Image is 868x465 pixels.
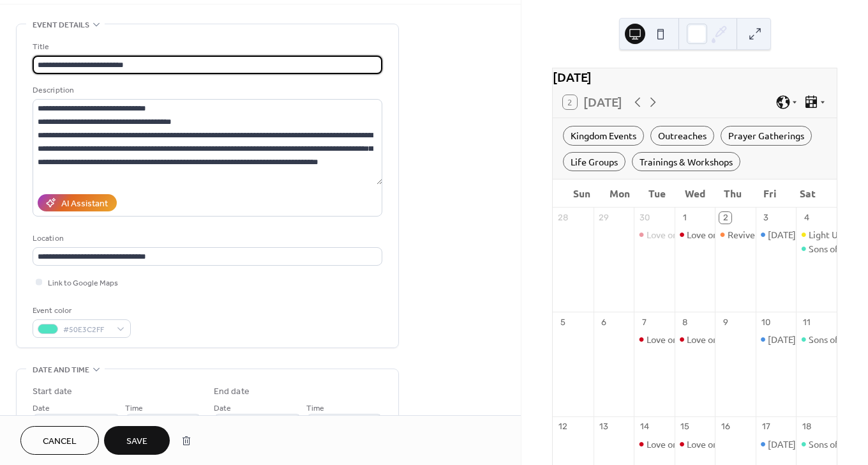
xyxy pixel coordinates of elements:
div: 7 [638,316,650,328]
div: Kingdom Events [563,126,644,146]
div: [DATE] [553,68,837,87]
div: Tue [638,179,676,207]
div: 16 [719,421,731,432]
span: Time [125,402,143,415]
div: Love on Hamilton [675,438,715,450]
div: 12 [557,421,569,432]
div: Love on [PERSON_NAME] [687,228,791,241]
div: Outreaches [650,126,714,146]
div: Event color [33,304,128,317]
div: 11 [801,316,812,328]
div: Wed [676,179,714,207]
div: Description [33,84,380,97]
div: 1 [679,212,691,224]
div: 2 [719,212,731,224]
div: 6 [598,316,610,328]
span: Save [126,435,147,448]
div: 28 [557,212,569,224]
div: 29 [598,212,610,224]
div: Love on [PERSON_NAME] [647,438,751,450]
div: Light Up The City [796,228,837,241]
div: Prayer Gatherings [721,126,812,146]
div: AI Assistant [61,197,108,211]
div: 30 [638,212,650,224]
div: Love on [PERSON_NAME] [687,438,791,450]
div: End date [214,385,250,399]
div: Friday Night Prayer [756,438,797,450]
div: Love on Hamilton [675,333,715,346]
div: Fri [751,179,789,207]
button: AI Assistant [38,194,117,211]
div: [DATE] Night Prayer [768,228,851,241]
div: Sons of Scripture [796,438,837,450]
div: Love on Hamilton [634,228,675,241]
div: Sun [563,179,601,207]
div: 3 [760,212,772,224]
div: Revive Us Again - Documentary Premier [715,228,756,241]
span: Time [306,402,324,415]
div: Start date [33,385,72,399]
div: Life Groups [563,152,625,172]
div: Location [33,232,380,245]
div: Friday Night Prayer [756,228,797,241]
div: 15 [679,421,691,432]
div: 4 [801,212,812,224]
div: 17 [760,421,772,432]
div: Love on Hamilton [634,333,675,346]
span: Date and time [33,363,89,377]
div: Love on [PERSON_NAME] [647,333,751,346]
div: Thu [714,179,751,207]
div: Title [33,40,380,54]
div: 18 [801,421,812,432]
div: Love on [PERSON_NAME] [687,333,791,346]
div: 13 [598,421,610,432]
span: Date [33,402,50,415]
div: Mon [601,179,638,207]
div: Friday Night Prayer [756,333,797,346]
span: Event details [33,19,89,32]
span: Link to Google Maps [48,277,118,290]
div: Love on Hamilton [634,438,675,450]
div: Sons of Scripture [796,242,837,255]
div: Trainings & Workshops [632,152,740,172]
button: Cancel [20,426,99,455]
button: Save [104,426,170,455]
div: [DATE] Night Prayer [768,333,851,346]
span: Cancel [43,435,77,448]
div: Sons of Scripture [796,333,837,346]
span: Date [214,402,231,415]
div: 5 [557,316,569,328]
div: Love on [PERSON_NAME] [647,228,751,241]
div: 10 [760,316,772,328]
div: Love on Hamilton [675,228,715,241]
div: 8 [679,316,691,328]
div: [DATE] Night Prayer [768,438,851,450]
span: #50E3C2FF [63,323,110,337]
div: 9 [719,316,731,328]
div: 14 [638,421,650,432]
div: Sat [789,179,827,207]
